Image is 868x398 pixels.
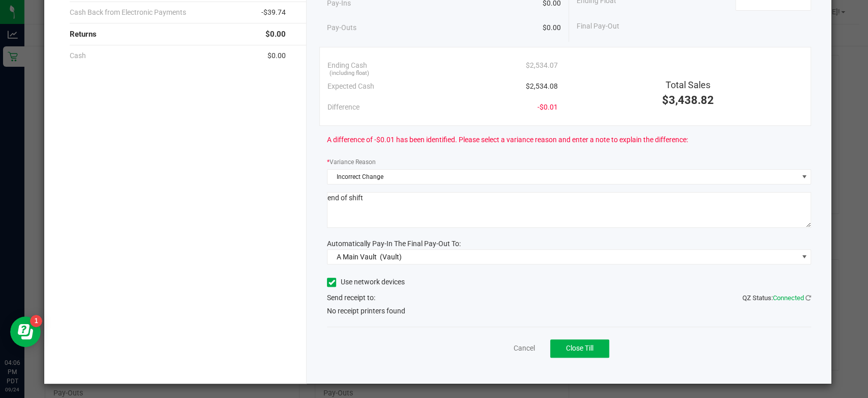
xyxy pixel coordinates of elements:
span: -$39.74 [261,7,286,18]
span: A difference of -$0.01 has been identified. Please select a variance reason and enter a note to e... [327,135,688,145]
label: Use network devices [327,277,405,287]
span: $0.00 [267,50,286,61]
span: Total Sales [666,79,710,90]
span: (including float) [330,69,369,78]
span: Automatically Pay-In The Final Pay-Out To: [327,240,461,248]
span: A Main Vault [337,253,377,261]
span: $3,438.82 [662,94,714,107]
span: $0.00 [265,29,286,40]
span: $2,534.07 [525,60,557,71]
span: Difference [327,102,360,113]
span: $0.00 [543,22,561,33]
span: Cash Back from Electronic Payments [70,7,186,18]
span: $2,534.08 [525,81,557,92]
span: Connected [773,294,804,302]
span: -$0.01 [537,102,557,113]
span: Incorrect Change [327,170,798,184]
span: No receipt printers found [327,306,405,316]
span: Final Pay-Out [577,21,619,32]
span: Cash [70,50,86,61]
span: QZ Status: [742,294,811,302]
button: Close Till [550,339,609,358]
a: Cancel [514,343,535,354]
span: Close Till [566,344,593,352]
span: Pay-Outs [327,22,356,33]
div: Returns [70,23,286,45]
iframe: Resource center [10,316,41,347]
span: Expected Cash [327,81,374,92]
span: (Vault) [380,253,402,261]
span: Send receipt to: [327,294,375,302]
label: Variance Reason [327,157,376,167]
iframe: Resource center unread badge [30,315,42,327]
span: Ending Cash [327,60,367,71]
